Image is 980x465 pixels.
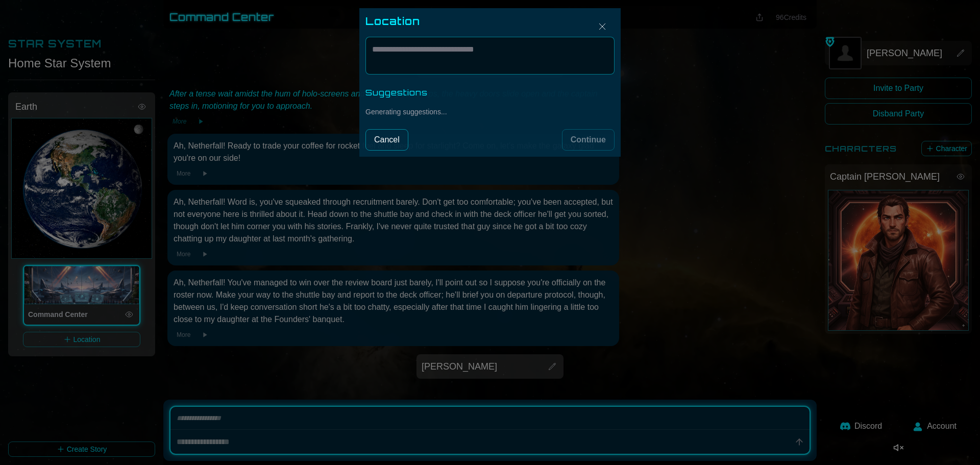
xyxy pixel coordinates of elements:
[365,129,408,151] button: Cancel
[365,86,428,99] div: Suggestions
[596,20,608,33] img: Close
[365,107,615,117] div: Generating suggestions...
[562,129,615,151] button: Continue
[365,14,615,29] h2: location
